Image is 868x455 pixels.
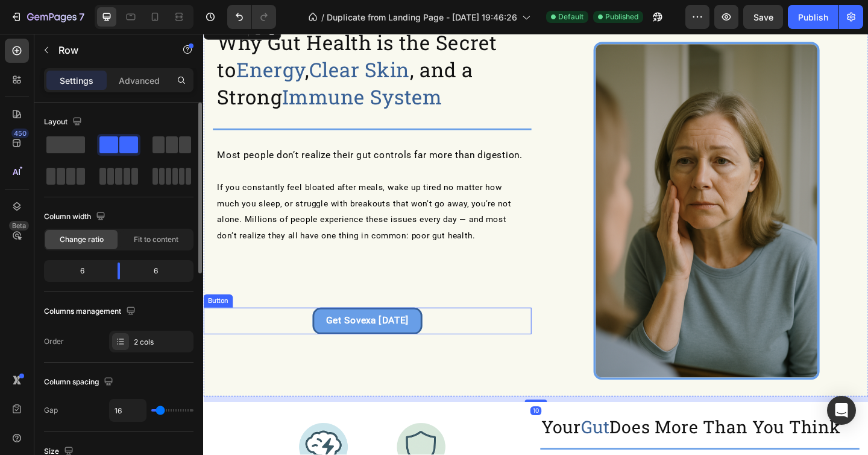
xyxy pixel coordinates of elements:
[327,11,517,24] span: Duplicate from Landing Page - [DATE] 19:46:26
[58,43,161,57] p: Row
[44,336,64,347] div: Order
[11,129,29,138] div: 450
[79,10,84,24] p: 7
[44,304,138,320] div: Columns management
[5,5,90,29] button: 7
[86,54,260,83] span: Immune System
[44,405,58,416] div: Gap
[743,5,783,29] button: Save
[9,221,29,231] div: Beta
[46,262,108,279] div: 6
[424,9,671,377] img: gempages_583291013980750488-d4d6d2b0-e9fd-4da4-84df-369d0c26fc2e.png
[119,74,160,87] p: Advanced
[2,285,30,296] div: Button
[15,126,347,138] span: Most people don’t realize their gut controls far more than digestion.
[753,12,773,22] span: Save
[60,234,104,245] span: Change ratio
[44,374,116,390] div: Column spacing
[44,209,108,225] div: Column width
[605,11,638,22] span: Published
[410,416,442,440] span: Gut
[368,416,410,440] span: Your
[130,262,191,279] div: 6
[321,11,324,24] span: /
[133,305,224,320] div: Rich Text Editor. Editing area: main
[356,406,368,415] div: 10
[134,234,178,245] span: Fit to content
[115,25,224,54] span: Clear Skin
[134,337,190,348] div: 2 cols
[203,34,868,455] iframe: Design area
[15,162,335,225] span: If you constantly feel bloated after meals, wake up tired no matter how much you sleep, or strugg...
[60,74,93,87] p: Settings
[827,396,856,425] div: Open Intercom Messenger
[227,5,276,29] div: Undo/Redo
[110,25,115,54] span: ,
[442,416,693,440] span: Does More Than You Think
[798,11,828,24] div: Publish
[15,25,294,83] span: , and a Strong
[558,11,583,22] span: Default
[133,306,224,318] strong: Get Sovexa [DATE]
[788,5,838,29] button: Publish
[119,298,238,327] a: Rich Text Editor. Editing area: main
[36,25,110,54] span: Energy
[44,114,84,130] div: Layout
[110,399,146,421] input: Auto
